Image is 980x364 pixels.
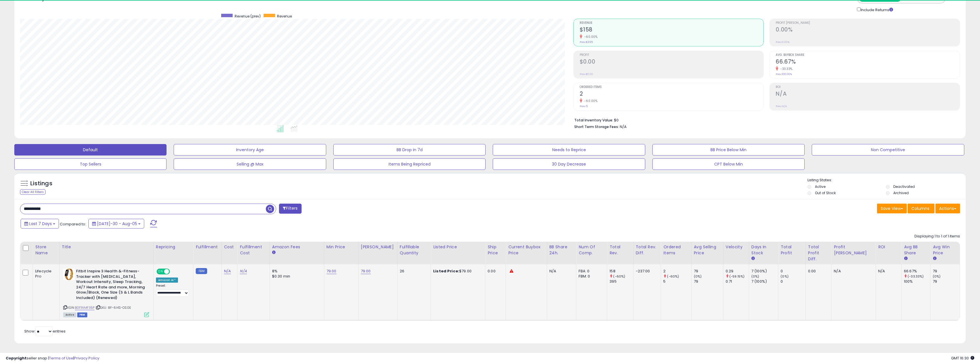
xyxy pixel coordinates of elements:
div: Amazon AI * [156,278,178,283]
div: Avg BB Share [904,244,928,256]
label: Out of Stock [815,190,836,195]
small: Prev: 5 [580,105,588,108]
div: Total Rev. [609,244,631,256]
div: N/A [834,269,871,274]
span: Profit [580,54,764,57]
span: Last 7 Days [29,221,52,227]
small: Prev: 100.00% [776,72,792,76]
div: Fulfillment Cost [240,244,267,256]
div: Lifecycle Pro [35,269,55,279]
div: Days In Stock [751,244,776,256]
h5: Listings [30,180,52,188]
div: 0.29 [726,269,749,274]
div: $0.30 min [272,274,320,279]
span: All listings currently available for purchase on Amazon [63,312,76,317]
div: 79 [694,269,723,274]
div: 0 [781,269,805,274]
div: Num of Comp. [579,244,605,256]
a: Terms of Use [49,355,73,361]
small: (-60%) [667,274,679,279]
div: Velocity [726,244,747,250]
div: Current Buybox Price [508,244,544,256]
span: ON [157,269,164,274]
div: Clear All Filters [20,189,45,195]
div: 26 [400,269,426,274]
small: (-60%) [613,274,625,279]
span: Avg. Buybox Share [776,54,960,57]
div: Amazon Fees [272,244,322,250]
button: Non Competitive [812,144,964,156]
small: Prev: $0.00 [580,72,593,76]
div: BB Share 24h. [549,244,574,256]
img: 41EgVhIdpXL._SL40_.jpg [63,269,75,280]
div: 0 [781,279,805,284]
div: Repricing [156,244,191,250]
div: 8% [272,269,320,274]
button: Top Sellers [14,158,167,170]
div: Listed Price [433,244,483,250]
div: ROI [878,244,899,250]
p: Listing States: [807,178,966,183]
div: 79 [933,279,960,284]
button: Columns [908,204,935,213]
div: Avg Selling Price [694,244,721,256]
button: Needs to Reprice [493,144,645,156]
button: BB Drop in 7d [333,144,486,156]
div: 5 [663,279,691,284]
small: (0%) [694,274,702,279]
button: Save View [877,204,907,213]
button: Filters [279,204,301,214]
small: Prev: N/A [776,105,787,108]
button: BB Price Below Min [652,144,805,156]
div: 158 [609,269,633,274]
div: 0.00 [808,269,827,274]
small: (-59.15%) [729,274,745,279]
button: Default [14,144,167,156]
div: Total Rev. Diff. [636,244,659,256]
button: 30 Day Decrease [493,158,645,170]
h2: 66.67% [776,58,960,66]
div: Fulfillment [196,244,219,250]
button: Items Being Repriced [333,158,486,170]
small: Days In Stock. [751,256,755,261]
small: (-33.33%) [908,274,924,279]
div: Preset: [156,284,189,297]
div: FBA: 0 [579,269,603,274]
button: Last 7 Days [21,219,59,229]
span: ROI [776,86,960,89]
div: 79 [694,279,723,284]
h2: $158 [580,26,764,34]
a: B0F1NMF35P [75,305,95,310]
a: N/A [240,268,247,274]
div: N/A [549,269,572,274]
div: 7 (100%) [751,279,778,284]
small: -33.33% [778,67,793,71]
div: Include Returns [853,6,900,13]
label: Archived [893,190,909,195]
div: Displaying 1 to 1 of 1 items [914,234,960,239]
span: N/A [620,124,627,129]
a: 79.00 [326,268,336,274]
span: Revenue (prev) [235,14,261,19]
small: (0%) [751,274,759,279]
div: 66.67% [904,269,930,274]
div: Profit [PERSON_NAME] [834,244,873,256]
button: Inventory Age [174,144,326,156]
div: Avg Win Price [933,244,957,256]
h2: 2 [580,90,764,98]
span: Profit [PERSON_NAME] [776,21,960,25]
div: $79.00 [433,269,481,274]
b: Short Term Storage Fees: [574,124,619,129]
div: ASIN: [63,269,149,316]
div: Title [62,244,151,250]
small: Amazon Fees. [272,250,276,255]
div: 395 [609,279,633,284]
small: (0%) [781,274,789,279]
span: Compared to: [60,221,86,227]
a: Privacy Policy [74,355,99,361]
small: Avg BB Share. [904,256,907,261]
div: [PERSON_NAME] [361,244,395,250]
div: Ordered Items [663,244,689,256]
div: Total Profit [781,244,803,256]
small: Prev: $395 [580,40,593,44]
